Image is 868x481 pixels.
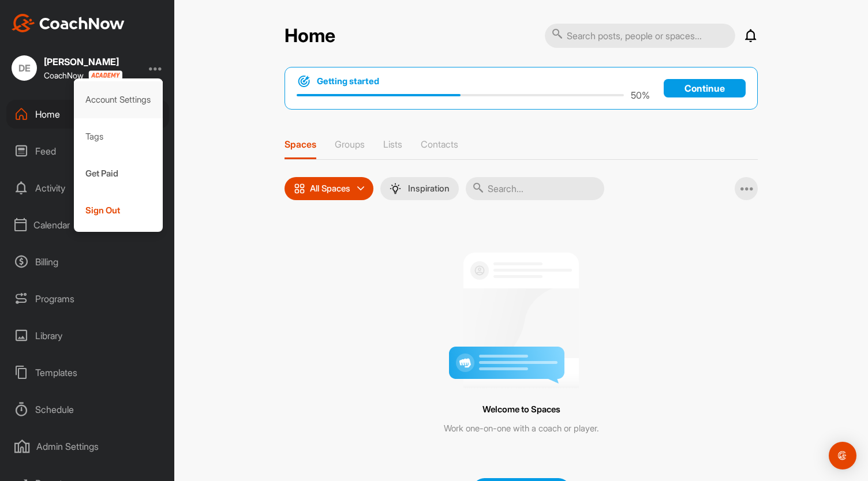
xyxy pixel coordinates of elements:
img: CoachNow [12,14,125,32]
div: Feed [6,137,169,166]
div: Templates [6,358,169,387]
div: CoachNow [44,70,122,80]
div: Open Intercom Messenger [829,442,856,469]
div: Calendar [6,211,169,239]
a: Continue [664,79,746,97]
div: Admin Settings [6,432,169,461]
p: Inspiration [408,184,450,193]
h1: Getting started [317,75,379,88]
div: Home [6,100,169,129]
div: Schedule [6,395,169,424]
p: Contacts [421,138,458,150]
img: menuIcon [390,183,401,194]
div: Sign Out [74,192,163,229]
img: null-training-space.4365a10810bc57ae709573ae74af4951.png [449,243,593,388]
img: CoachNow acadmey [88,70,122,80]
input: Search posts, people or spaces... [545,24,735,48]
div: Get Paid [74,155,163,192]
p: Lists [383,138,402,150]
p: Spaces [285,138,316,150]
div: Account Settings [74,81,163,118]
div: [PERSON_NAME] [44,57,122,66]
h2: Home [285,25,335,47]
div: Programs [6,284,169,313]
div: Work one-on-one with a coach or player. [310,422,732,435]
div: DE [12,55,37,81]
img: bullseye [297,74,311,88]
div: Library [6,321,169,350]
img: icon [294,183,305,194]
p: 50 % [631,88,650,102]
p: Groups [335,138,365,150]
div: Activity [6,174,169,202]
div: Billing [6,247,169,276]
p: All Spaces [310,184,350,193]
div: Welcome to Spaces [310,402,732,418]
input: Search... [466,177,604,200]
div: Tags [74,118,163,155]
